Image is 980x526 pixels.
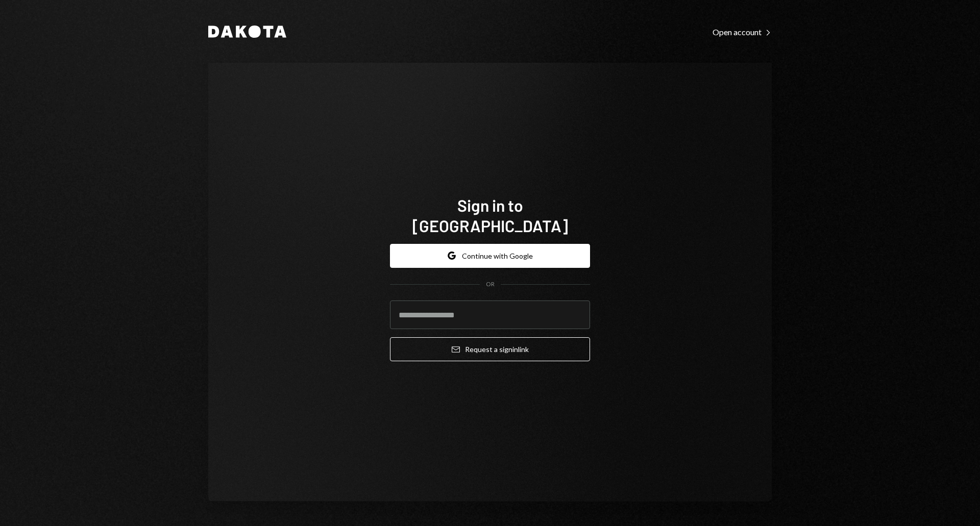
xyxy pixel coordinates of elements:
a: Open account [713,26,772,37]
button: Request a signinlink [390,337,590,361]
h1: Sign in to [GEOGRAPHIC_DATA] [390,195,590,236]
button: Continue with Google [390,244,590,268]
div: OR [486,280,495,289]
div: Open account [713,27,772,37]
